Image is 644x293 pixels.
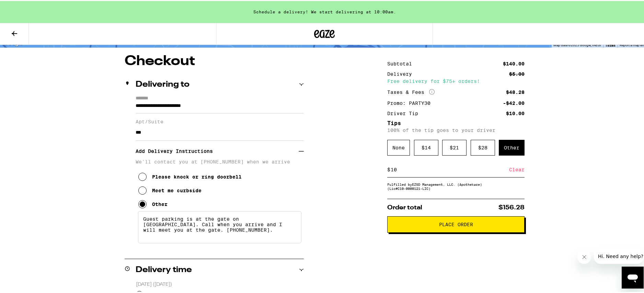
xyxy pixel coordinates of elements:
iframe: Message from company [594,248,644,263]
span: Order total [387,204,422,210]
div: $ 14 [414,139,438,155]
button: Place Order [387,215,525,232]
span: Map data ©2025 Google, INEGI [553,42,601,46]
span: $156.28 [498,204,525,210]
div: Please knock or ring doorbell [152,173,242,179]
div: Other [152,200,168,206]
h2: Delivering to [136,80,189,88]
h1: Checkout [125,53,304,67]
div: $ 21 [442,139,467,155]
h3: Add Delivery Instructions [136,142,299,158]
div: -$42.00 [503,100,525,105]
a: Terms [605,42,616,46]
button: Other [138,196,168,210]
iframe: Button to launch messaging window [622,266,644,288]
div: Meet me curbside [152,187,202,192]
div: Delivery [387,71,417,75]
div: Subtotal [387,60,417,65]
div: $10.00 [506,110,525,115]
div: Free delivery for $75+ orders! [387,78,525,83]
div: Fulfilled by EZSD Management, LLC. (Apothekare) (Lic# C10-0000121-LIC ) [387,181,525,190]
span: Place Order [439,221,473,226]
div: $140.00 [503,60,525,65]
div: Taxes & Fees [387,88,435,94]
h5: Tips [387,120,525,125]
div: $48.28 [506,89,525,94]
div: $ [387,161,390,176]
div: None [387,139,410,155]
div: Driver Tip [387,110,423,115]
button: Please knock or ring doorbell [138,169,242,183]
button: Meet me curbside [138,183,202,196]
div: Clear [509,161,525,176]
label: Apt/Suite [136,118,304,123]
h2: Delivery time [136,265,192,273]
input: 0 [390,166,509,172]
p: We'll contact you at [PHONE_NUMBER] when we arrive [136,158,304,163]
div: $5.00 [509,71,525,75]
div: Other [499,139,525,155]
div: $ 28 [471,139,495,155]
div: Promo: PARTY30 [387,100,435,105]
iframe: Close message [577,249,591,263]
p: [DATE] ([DATE]) [136,280,304,287]
p: 100% of the tip goes to your driver [387,126,525,132]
